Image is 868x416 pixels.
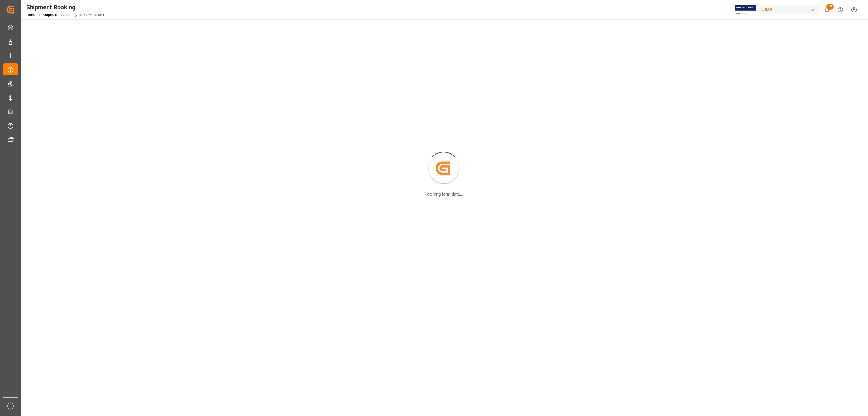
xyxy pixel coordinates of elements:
[760,5,818,14] div: JIMS
[820,3,834,17] button: show 53 new notifications
[425,191,463,197] div: Fetching form data...
[760,4,820,15] button: JIMS
[26,3,104,12] div: Shipment Booking
[826,4,834,10] span: 53
[735,5,756,15] img: Exertis%20JAM%20-%20Email%20Logo.jpg_1722504956.jpg
[834,3,847,17] button: Help Center
[43,13,73,17] a: Shipment Booking
[26,13,36,17] a: Home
